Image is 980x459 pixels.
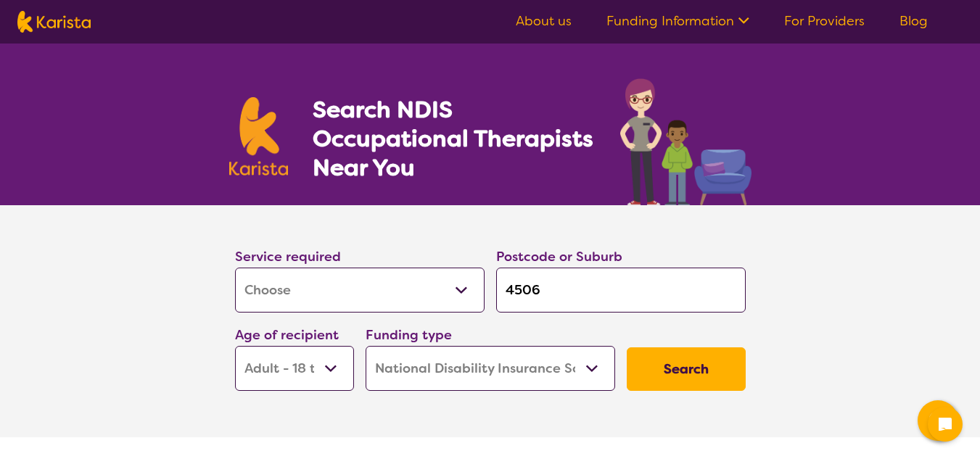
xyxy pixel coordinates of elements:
[496,268,746,313] input: Type
[17,11,91,33] img: Karista logo
[235,248,341,265] label: Service required
[496,248,622,265] label: Postcode or Suburb
[620,78,752,205] img: occupational-therapy
[627,347,746,391] button: Search
[784,12,865,30] a: For Providers
[366,326,452,344] label: Funding type
[918,400,958,441] button: Channel Menu
[516,12,572,30] a: About us
[313,95,595,182] h1: Search NDIS Occupational Therapists Near You
[229,97,289,175] img: Karista logo
[606,12,749,30] a: Funding Information
[235,326,339,344] label: Age of recipient
[899,12,928,30] a: Blog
